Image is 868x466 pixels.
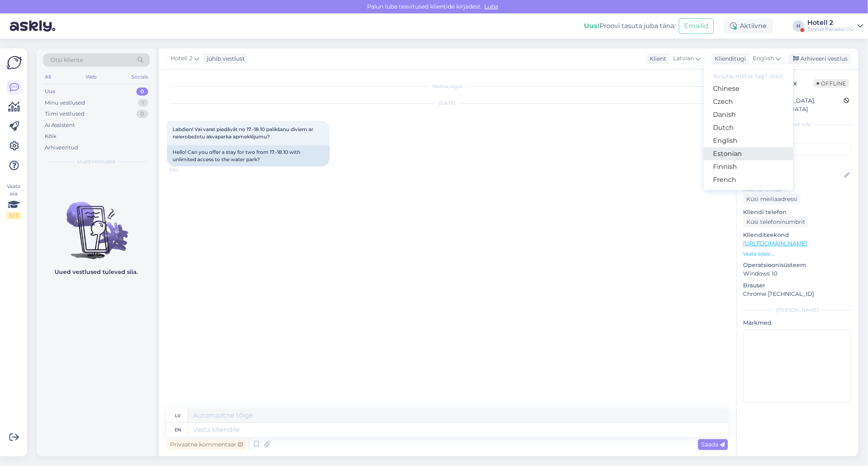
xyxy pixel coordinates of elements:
div: [PERSON_NAME] [743,306,852,314]
p: Vaata edasi ... [743,250,852,258]
div: 0 [136,88,148,96]
span: 11:14 [169,167,200,173]
span: Hotell 2 [171,54,192,63]
div: H [793,20,804,32]
div: Hotell 2 [807,20,854,26]
span: Uued vestlused [78,158,116,165]
div: Aktiivne [724,19,773,33]
div: Küsi telefoninumbrit [743,217,809,228]
img: Askly Logo [7,55,22,70]
div: Küsi meiliaadressi [743,194,801,205]
p: Kliendi email [743,185,852,194]
div: lv [175,409,181,422]
div: juhib vestlust [203,55,245,63]
p: Klienditeekond [743,231,852,239]
div: Socials [130,72,150,82]
a: Dutch [704,121,793,134]
div: Hello! Can you offer a stay for two from 17.-18.10 with unlimited access to the water park? [167,145,330,166]
div: Vaata siia [7,183,21,219]
div: Klienditugi [711,55,746,63]
div: 0 [136,110,148,118]
p: Windows 10 [743,269,852,278]
div: Privaatne kommentaar [167,439,246,450]
button: Emailid [679,18,714,34]
p: Chrome [TECHNICAL_ID] [743,290,852,298]
a: [URL][DOMAIN_NAME] [743,240,807,247]
div: All [43,72,52,82]
span: English [753,54,774,63]
div: 1 [138,99,148,107]
div: AI Assistent [45,121,75,129]
p: Brauser [743,281,852,290]
span: Latvian [673,54,694,63]
a: Estonian [704,147,793,160]
p: Kliendi nimi [743,159,852,167]
p: Märkmed [743,319,852,327]
a: Danish [704,108,793,121]
div: Web [84,72,98,82]
div: Kõik [45,132,57,140]
div: Arhiveeri vestlus [788,53,851,64]
img: No chats [37,187,156,260]
span: Offline [813,79,849,88]
div: Klient [646,55,666,63]
div: Minu vestlused [45,99,85,107]
p: Kliendi tag'id [743,133,852,142]
b: Uus! [584,22,599,30]
a: French [704,173,793,186]
p: Operatsioonisüsteem [743,261,852,269]
input: Lisa nimi [743,171,842,180]
a: Chinese [704,82,793,95]
div: Kliendi info [743,121,852,128]
span: Luba [482,3,501,10]
div: 0 / 3 [7,212,21,219]
div: [DATE] [167,100,728,107]
div: Tiimi vestlused [45,110,85,118]
input: Lisa tag [743,143,852,155]
div: en [175,423,181,437]
div: Tervise Paradiis OÜ [807,26,854,33]
p: Kliendi telefon [743,208,852,217]
div: Vestlus algas [167,83,728,90]
a: English [704,134,793,147]
input: Kirjuta, millist tag'i otsid [710,70,787,83]
span: Otsi kliente [50,56,83,64]
a: German [704,186,793,199]
a: Czech [704,95,793,108]
span: Labdien! Vai varat piedāvāt no 17.-18.10 palikšanu diviem ar neierobežotu akvaparka apmeklējumu? [173,126,315,140]
span: Saada [701,441,725,448]
div: Uus [45,88,55,96]
div: [GEOGRAPHIC_DATA], [GEOGRAPHIC_DATA] [746,96,844,114]
p: Uued vestlused tulevad siia. [55,268,138,276]
a: Finnish [704,160,793,173]
div: Proovi tasuta juba täna: [584,21,676,31]
a: Hotell 2Tervise Paradiis OÜ [807,20,863,33]
div: Arhiveeritud [45,144,78,152]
